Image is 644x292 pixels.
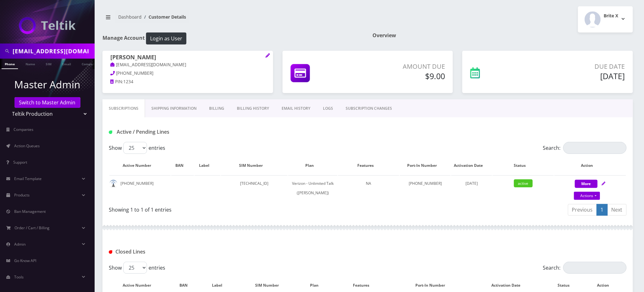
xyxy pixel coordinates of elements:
p: Due Date [525,62,625,71]
h1: Closed Lines [109,249,275,255]
th: Label: activate to sort column ascending [195,156,220,175]
input: Search: [563,142,627,154]
span: Order / Cart / Billing [15,225,50,231]
a: Subscriptions [102,99,145,118]
a: Name [22,59,38,68]
th: Active Number: activate to sort column ascending [109,156,171,175]
h1: Overview [372,32,633,38]
input: Search: [563,262,627,274]
select: Showentries [123,142,147,154]
a: Billing History [231,99,275,118]
span: Tools [14,274,24,280]
img: Active / Pending Lines [109,131,112,134]
h1: Active / Pending Lines [109,129,275,135]
a: Phone [2,59,18,69]
th: SIM Number: activate to sort column ascending [221,156,288,175]
span: Action Queues [14,143,40,149]
h2: Brite X [604,13,618,19]
th: BAN: activate to sort column ascending [171,156,194,175]
td: Verizon - Unlimited Talk ([PERSON_NAME]) [288,175,337,201]
nav: breadcrumb [102,10,363,28]
span: active [514,179,533,187]
select: Showentries [123,262,147,274]
label: Show entries [109,142,165,154]
label: Search: [543,262,627,274]
button: More [575,180,598,188]
td: NA [338,175,399,201]
label: Search: [543,142,627,154]
span: 1234 [123,79,133,85]
span: Admin [14,242,26,247]
a: LOGS [317,99,339,118]
a: Switch to Master Admin [15,97,80,108]
a: 1 [597,204,608,216]
h1: Manage Account [102,32,363,44]
th: Action: activate to sort column ascending [554,156,626,175]
img: default.png [109,180,117,188]
th: Plan: activate to sort column ascending [288,156,337,175]
span: Email Template [14,176,42,181]
button: Login as User [146,32,186,44]
th: Status: activate to sort column ascending [493,156,554,175]
span: Products [14,192,30,198]
p: Amount Due [359,62,445,71]
a: Dashboard [118,14,142,20]
a: Shipping Information [145,99,203,118]
a: Company [79,59,100,68]
td: [PHONE_NUMBER] [400,175,451,201]
span: Companies [14,127,34,132]
img: Closed Lines [109,250,112,254]
a: [EMAIL_ADDRESS][DOMAIN_NAME] [110,62,186,68]
div: Showing 1 to 1 of 1 entries [109,203,363,213]
a: Previous [568,204,597,216]
th: Activation Date: activate to sort column ascending [451,156,492,175]
h5: $9.00 [359,71,445,81]
a: Next [607,204,627,216]
a: Actions [574,192,600,200]
li: Customer Details [142,14,186,20]
span: [DATE] [465,181,478,186]
th: Port-In Number: activate to sort column ascending [400,156,451,175]
span: Ban Management [14,209,46,214]
td: [TECHNICAL_ID] [221,175,288,201]
a: SUBSCRIPTION CHANGES [339,99,398,118]
a: EMAIL HISTORY [275,99,317,118]
a: Billing [203,99,231,118]
h1: [PERSON_NAME] [110,54,265,61]
a: SIM [43,59,55,68]
a: PIN: [110,79,123,85]
button: Brite X [578,6,633,32]
span: [PHONE_NUMBER] [116,70,154,76]
a: Login as User [145,34,186,41]
span: Support [13,160,27,165]
input: Search in Company [13,45,93,57]
td: [PHONE_NUMBER] [109,175,171,201]
span: Go Know API [14,258,36,263]
a: Email [59,59,74,68]
img: Teltik Production [19,17,76,34]
th: Features: activate to sort column ascending [338,156,399,175]
h5: [DATE] [525,71,625,81]
label: Show entries [109,262,165,274]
